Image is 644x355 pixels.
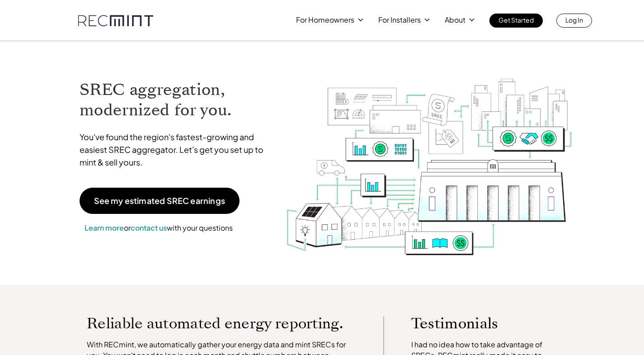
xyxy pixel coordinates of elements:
[378,14,421,26] p: For Installers
[87,317,356,330] p: Reliable automated energy reporting.
[80,80,272,120] h1: SREC aggregation, modernized for you.
[131,223,167,232] a: contact us
[80,188,240,214] a: See my estimated SREC earnings
[285,55,573,258] img: RECmint value cycle
[80,222,238,234] p: or with your questions
[80,131,272,169] p: You've found the region's fastest-growing and easiest SREC aggregator. Let's get you set up to mi...
[94,197,225,205] p: See my estimated SREC earnings
[489,14,543,28] a: Get Started
[498,14,534,26] p: Get Started
[85,223,124,232] a: Learn more
[411,317,546,330] p: Testimonials
[556,14,592,28] a: Log In
[565,14,583,26] p: Log In
[445,14,465,26] p: About
[296,14,354,26] p: For Homeowners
